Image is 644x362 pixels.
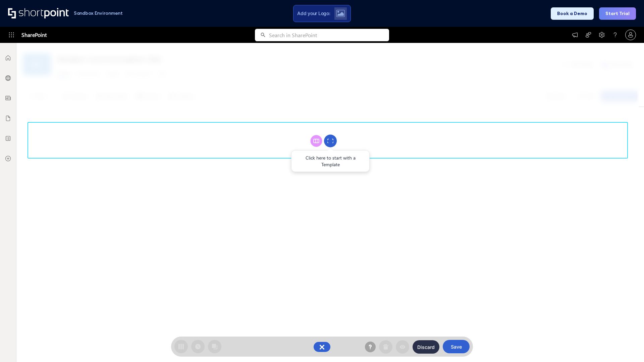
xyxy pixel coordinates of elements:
[74,11,123,15] h1: Sandbox Environment
[269,29,389,41] input: Search in SharePoint
[297,10,330,16] span: Add your Logo:
[413,340,439,354] button: Discard
[610,330,644,362] iframe: Chat Widget
[551,7,594,20] button: Book a Demo
[443,340,470,353] button: Save
[21,27,47,43] span: SharePoint
[336,10,345,17] img: Upload logo
[599,7,636,20] button: Start Trial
